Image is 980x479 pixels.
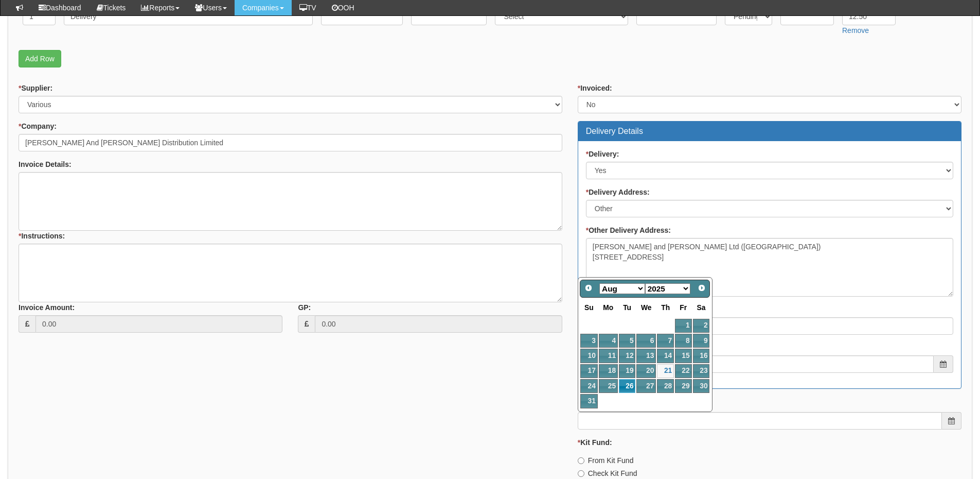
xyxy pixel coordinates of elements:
a: 20 [636,364,656,378]
label: Check Kit Fund [578,468,637,478]
a: 11 [599,349,618,363]
span: Monday [603,303,613,312]
a: 26 [619,379,635,393]
a: 31 [580,394,598,408]
a: 2 [693,319,710,333]
label: Supplier: [19,83,52,93]
a: 6 [636,334,656,348]
span: Next [698,284,706,292]
a: 9 [693,334,710,348]
span: Sunday [584,303,594,312]
a: 14 [657,349,674,363]
a: 3 [580,334,598,348]
span: Prev [584,284,593,292]
a: Add Row [19,50,61,67]
a: 18 [599,364,618,378]
input: From Kit Fund [578,457,584,464]
label: Invoice Details: [19,159,72,169]
input: Check Kit Fund [578,470,584,477]
a: 22 [675,364,691,378]
a: Remove [842,26,869,35]
a: 25 [599,379,618,393]
span: Thursday [661,303,670,312]
a: 15 [675,349,691,363]
label: Company: [19,121,57,131]
a: 19 [619,364,635,378]
a: 5 [619,334,635,348]
h3: Delivery Details [586,127,953,136]
span: Friday [680,303,687,312]
label: Delivery Address: [586,187,650,197]
a: 21 [657,364,674,378]
label: Delivery: [586,149,619,159]
label: Invoiced: [578,83,612,93]
a: 24 [580,379,598,393]
label: Kit Fund: [578,437,612,448]
a: 17 [580,364,598,378]
a: 30 [693,379,710,393]
a: Prev [581,281,596,296]
label: Invoice Amount: [19,302,75,313]
a: 16 [693,349,710,363]
a: Next [694,281,709,296]
a: 23 [693,364,710,378]
a: 27 [636,379,656,393]
a: 13 [636,349,656,363]
label: Instructions: [19,231,65,241]
a: 1 [675,319,691,333]
label: Other Delivery Address: [586,225,671,235]
a: 4 [599,334,618,348]
a: 12 [619,349,635,363]
a: 10 [580,349,598,363]
label: GP: [298,302,311,313]
label: From Kit Fund [578,455,634,466]
a: 29 [675,379,691,393]
a: 28 [657,379,674,393]
span: Tuesday [623,303,631,312]
span: Wednesday [641,303,652,312]
a: 8 [675,334,691,348]
span: Saturday [697,303,706,312]
a: 7 [657,334,674,348]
